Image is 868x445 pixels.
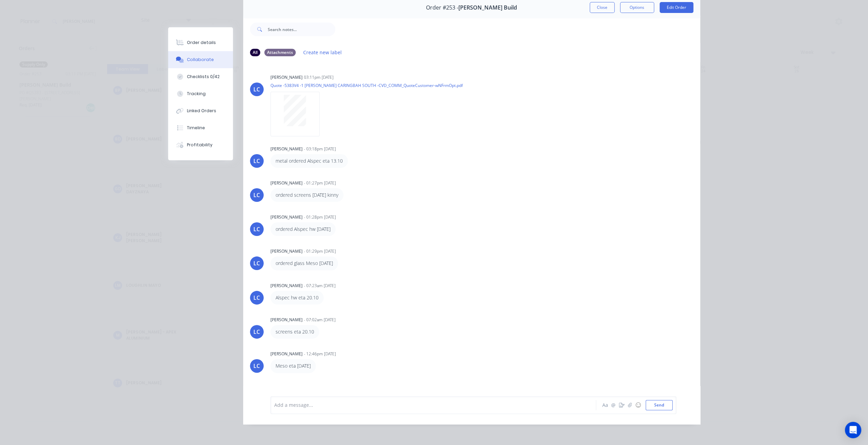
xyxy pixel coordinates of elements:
[187,125,205,131] div: Timeline
[187,57,214,63] div: Collaborate
[270,74,303,80] div: [PERSON_NAME]
[270,248,303,254] div: [PERSON_NAME]
[276,260,333,267] p: ordered glass Meso [DATE]
[168,85,233,102] button: Tracking
[253,328,260,336] div: LC
[168,119,233,136] button: Timeline
[300,48,345,57] button: Create new label
[458,4,517,11] span: [PERSON_NAME] Build
[187,108,216,114] div: Linked Orders
[253,259,260,267] div: LC
[253,362,260,370] div: LC
[304,180,336,186] div: - 01:27pm [DATE]
[168,136,233,153] button: Profitability
[270,214,303,220] div: [PERSON_NAME]
[168,68,233,85] button: Checklists 0/42
[253,191,260,199] div: LC
[270,83,463,88] p: Quote -5383V4 -1 [PERSON_NAME] CARINGBAH SOUTH -CVD_COMM_QuoteCustomer-wNFrmOpt.pdf
[304,74,334,80] div: 03:11pm [DATE]
[187,74,220,80] div: Checklists 0/42
[276,158,343,164] p: metal ordered Alspec eta 13.10
[660,2,693,13] button: Edit Order
[304,351,336,357] div: - 12:46pm [DATE]
[250,49,260,56] div: All
[276,294,319,301] p: Alspec hw eta 20.10
[845,422,861,438] div: Open Intercom Messenger
[609,401,618,409] button: @
[270,317,303,323] div: [PERSON_NAME]
[304,283,336,289] div: - 07:23am [DATE]
[276,362,311,369] p: Meso eta [DATE]
[187,40,216,46] div: Order details
[304,248,336,254] div: - 01:29pm [DATE]
[270,180,303,186] div: [PERSON_NAME]
[601,401,609,409] button: Aa
[253,294,260,302] div: LC
[264,49,296,56] div: Attachments
[270,146,303,152] div: [PERSON_NAME]
[253,225,260,233] div: LC
[276,226,330,233] p: ordered Alspec hw [DATE]
[276,328,314,335] p: screens eta 20.10
[426,4,458,11] span: Order #253 -
[270,351,303,357] div: [PERSON_NAME]
[268,23,335,36] input: Search notes...
[253,85,260,93] div: LC
[590,2,615,13] button: Close
[304,214,336,220] div: - 01:28pm [DATE]
[187,142,212,148] div: Profitability
[304,317,336,323] div: - 07:02am [DATE]
[304,146,336,152] div: - 03:18pm [DATE]
[270,283,303,289] div: [PERSON_NAME]
[168,34,233,51] button: Order details
[168,102,233,119] button: Linked Orders
[187,91,206,97] div: Tracking
[168,51,233,68] button: Collaborate
[634,401,642,409] button: ☺
[253,157,260,165] div: LC
[276,192,338,198] p: ordered screens [DATE] kinny
[620,2,654,13] button: Options
[646,400,673,410] button: Send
